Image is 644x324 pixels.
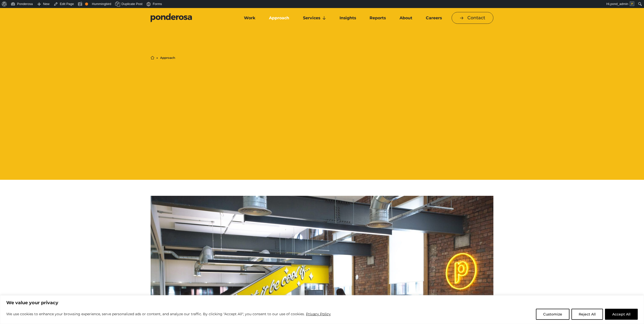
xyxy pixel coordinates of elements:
[610,2,628,6] span: pond_admin
[605,309,638,320] button: Accept All
[571,309,603,320] button: Reject All
[151,56,154,60] a: Home
[151,13,231,23] a: Go to homepage
[536,309,569,320] button: Customize
[420,13,448,23] a: Careers
[306,311,331,317] a: Privacy Policy
[297,13,332,23] a: Services
[364,13,392,23] a: Reports
[452,12,493,24] a: Contact
[85,3,88,6] div: OK
[6,300,638,306] p: We value your privacy
[156,56,158,59] li: ▶︎
[238,13,261,23] a: Work
[334,13,362,23] a: Insights
[263,13,295,23] a: Approach
[394,13,418,23] a: About
[6,311,331,317] p: We use cookies to enhance your browsing experience, serve personalized ads or content, and analyz...
[160,56,175,59] li: Approach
